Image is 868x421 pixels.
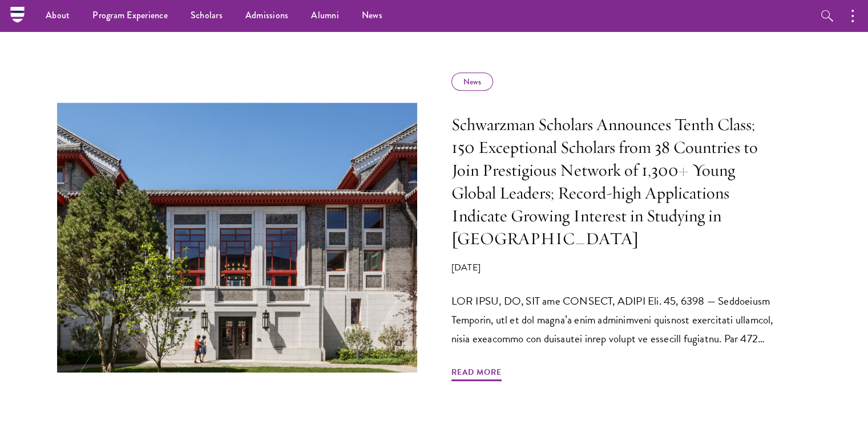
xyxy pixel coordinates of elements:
p: LOR IPSU, DO, SIT ame CONSECT, ADIPI Eli. 45, 6398 — Seddoeiusm Temporin, utl et dol magna’a enim... [451,292,777,348]
h5: Schwarzman Scholars Announces Tenth Class; 150 Exceptional Scholars from 38 Countries to Join Pre... [451,114,777,250]
p: [DATE] [451,261,777,274]
a: News Schwarzman Scholars Announces Tenth Class; 150 Exceptional Scholars from 38 Countries to Joi... [57,58,811,417]
span: Read More [451,365,502,383]
div: News [451,72,493,91]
